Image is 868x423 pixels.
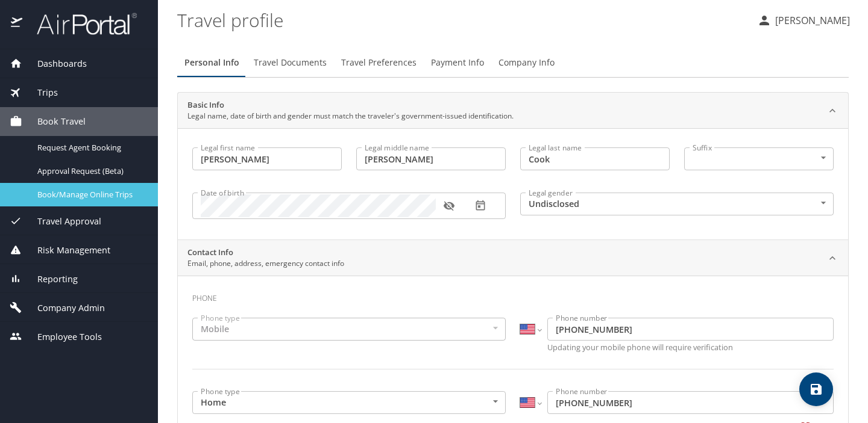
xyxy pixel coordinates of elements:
span: Company Info [498,55,555,70]
h1: Travel profile [177,1,747,39]
p: Email, phone, address, emergency contact info [187,258,344,269]
div: Profile [177,48,849,77]
div: Mobile [192,318,506,341]
span: Book Travel [22,115,86,128]
span: Company Admin [22,301,105,315]
span: Travel Documents [254,55,327,70]
span: Employee Tools [22,330,102,344]
span: Reporting [22,273,78,286]
h2: Basic Info [187,99,514,111]
button: [PERSON_NAME] [752,10,855,31]
h2: Contact Info [187,247,344,259]
p: Updating your mobile phone will require verification [547,344,834,351]
div: Home [192,391,506,414]
span: Request Agent Booking [37,142,143,153]
div: Basic InfoLegal name, date of birth and gender must match the traveler's government-issued identi... [178,128,848,239]
span: Risk Management [22,244,110,257]
div: Contact InfoEmail, phone, address, emergency contact info [178,240,848,276]
span: Travel Approval [22,215,101,228]
div: Undisclosed [520,193,834,215]
span: Personal Info [184,55,239,70]
span: Travel Preferences [341,55,417,70]
button: save [799,372,833,406]
span: Payment Info [431,55,484,70]
div: Basic InfoLegal name, date of birth and gender must match the traveler's government-issued identi... [178,93,848,129]
span: Approval Request (Beta) [37,165,143,177]
span: Dashboards [22,57,87,70]
img: airportal-logo.png [24,12,137,36]
span: Trips [22,86,58,99]
span: Book/Manage Online Trips [37,189,143,200]
div: ​ [684,147,834,170]
h3: Phone [192,285,834,306]
img: icon-airportal.png [11,12,24,36]
p: [PERSON_NAME] [772,13,850,28]
p: Legal name, date of birth and gender must match the traveler's government-issued identification. [187,111,514,122]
